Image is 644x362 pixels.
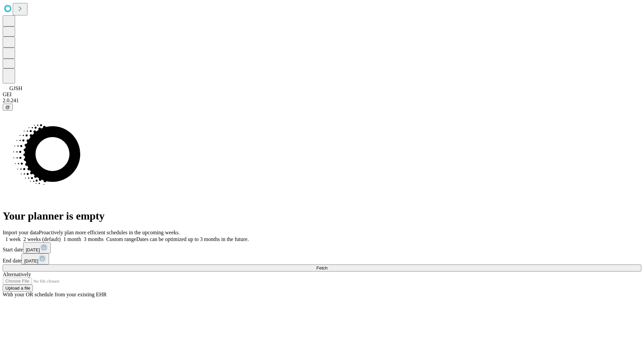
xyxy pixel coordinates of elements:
span: 3 months [84,236,104,242]
button: @ [3,104,13,111]
span: @ [5,105,10,110]
div: 2.0.241 [3,98,641,104]
span: Import your data [3,230,39,235]
span: 1 week [5,236,21,242]
button: Fetch [3,264,641,271]
span: 1 month [63,236,81,242]
span: Custom range [106,236,136,242]
span: 2 weeks (default) [23,236,61,242]
span: Dates can be optimized up to 3 months in the future. [136,236,249,242]
span: With your OR schedule from your existing EHR [3,292,107,297]
div: Start date [3,242,641,253]
button: [DATE] [23,242,51,253]
div: GEI [3,92,641,98]
span: Fetch [316,265,327,270]
button: Upload a file [3,285,33,292]
span: GJSH [9,85,22,91]
span: Proactively plan more efficient schedules in the upcoming weeks. [39,230,180,235]
button: [DATE] [21,253,49,264]
span: [DATE] [24,258,38,263]
span: [DATE] [26,247,40,252]
div: End date [3,253,641,264]
h1: Your planner is empty [3,210,641,222]
span: Alternatively [3,271,31,277]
